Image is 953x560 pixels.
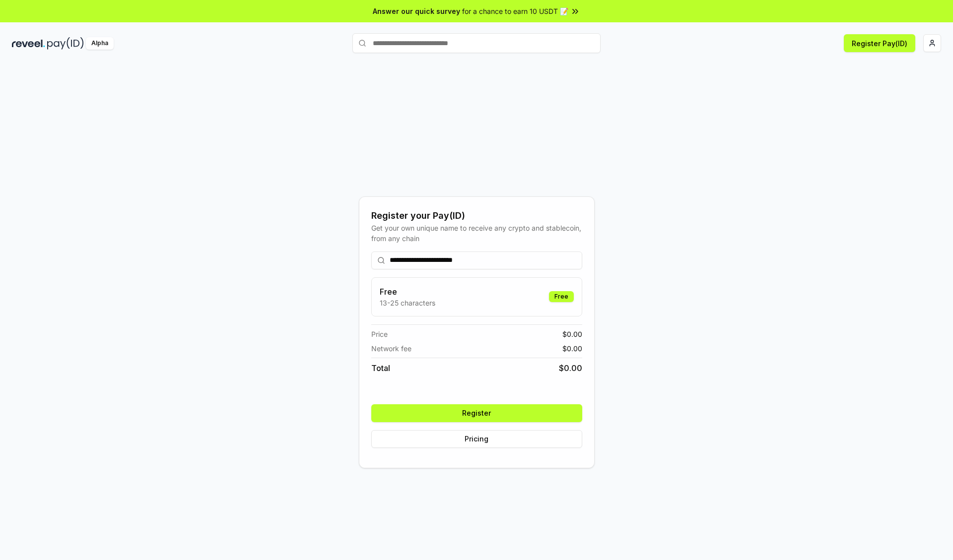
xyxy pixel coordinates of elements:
[371,362,390,374] span: Total
[549,291,574,302] div: Free
[562,329,582,339] span: $ 0.00
[371,329,388,339] span: Price
[86,37,114,50] div: Alpha
[371,223,582,244] div: Get your own unique name to receive any crypto and stablecoin, from any chain
[12,37,45,50] img: reveel_dark
[371,430,582,448] button: Pricing
[371,404,582,422] button: Register
[559,362,582,374] span: $ 0.00
[371,343,411,354] span: Network fee
[373,6,460,16] span: Answer our quick survey
[380,286,435,298] h3: Free
[562,343,582,354] span: $ 0.00
[47,37,84,50] img: pay_id
[462,6,568,16] span: for a chance to earn 10 USDT 📝
[380,298,435,308] p: 13-25 characters
[371,209,582,223] div: Register your Pay(ID)
[844,34,915,52] button: Register Pay(ID)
